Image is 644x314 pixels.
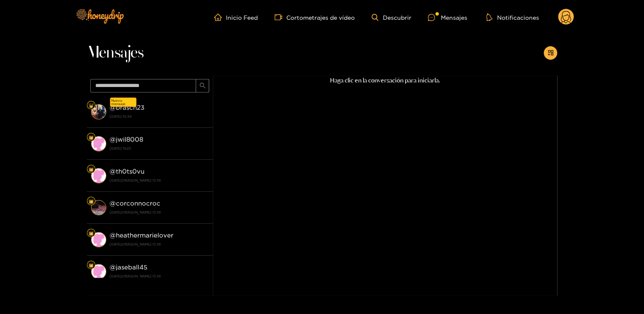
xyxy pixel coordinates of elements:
font: Nuevo mensaje [111,99,126,106]
font: @ [110,264,116,271]
button: Notificaciones [484,13,541,21]
font: Haga clic en la conversación para iniciarla. [330,77,440,84]
a: Cortometrajes de vídeo [275,13,355,21]
font: @heathermarielover [110,232,173,239]
button: buscar [196,79,209,92]
font: jaseball45 [116,264,147,271]
span: añadir a la tienda de aplicaciones [547,50,554,57]
img: conversación [91,200,106,215]
img: Nivel de ventilador [89,103,94,108]
span: cámara de vídeo [275,13,286,21]
img: Nivel de ventilador [89,263,94,268]
font: [DATE] 10:39 [110,115,131,118]
font: @ [110,168,116,175]
font: @corconnocroc [110,200,160,207]
span: buscar [199,82,206,90]
img: conversación [91,136,106,151]
img: conversación [91,264,106,279]
img: Nivel de ventilador [89,167,94,172]
span: hogar [214,13,226,21]
a: Descubrir [372,14,411,21]
font: @ [110,136,116,143]
img: Nivel de ventilador [89,199,94,204]
font: th0ts0vu [116,168,144,175]
button: añadir a la tienda de aplicaciones [544,46,557,60]
img: Nivel de ventilador [89,135,94,140]
a: Inicio Feed [214,13,258,21]
font: Mensajes [440,14,467,21]
img: conversación [91,232,106,247]
font: Descubrir [382,14,411,21]
font: [DATE][PERSON_NAME] 13:38 [110,211,161,214]
font: Cortometrajes de vídeo [286,14,355,21]
font: @ [110,104,116,111]
font: jwil8008 [116,136,143,143]
img: Nivel de ventilador [89,231,94,236]
font: Notificaciones [497,14,539,21]
font: brasch23 [116,104,144,111]
font: Mensajes [87,45,144,61]
font: [DATE][PERSON_NAME] 13:38 [110,243,161,246]
img: conversación [91,104,106,119]
font: [DATE][PERSON_NAME] 13:38 [110,179,161,182]
font: [DATE][PERSON_NAME] 13:38 [110,274,161,278]
font: [DATE] 19:25 [110,147,131,150]
font: Inicio Feed [226,14,258,21]
img: conversación [91,168,106,183]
